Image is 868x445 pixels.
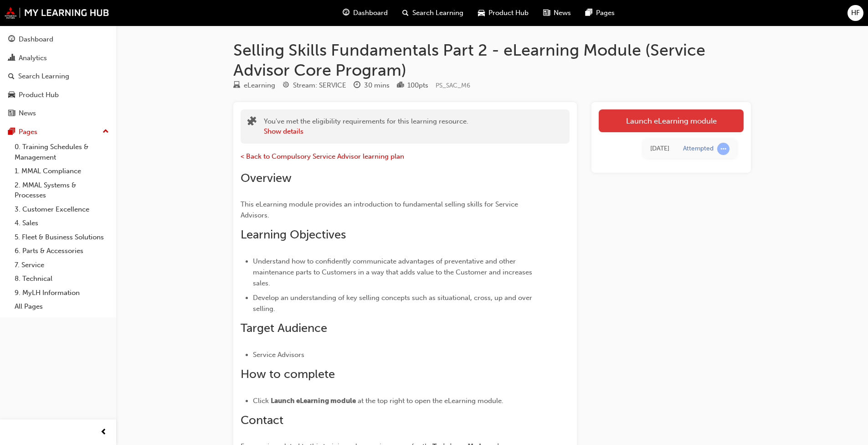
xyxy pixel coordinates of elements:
[851,8,860,18] span: HF
[402,7,409,19] span: search-icon
[264,116,468,137] div: You've met the eligibility requirements for this learning resource.
[596,8,615,18] span: Pages
[233,40,751,80] h1: Selling Skills Fundamentals Part 2 - eLearning Module (Service Advisor Core Program)
[543,7,550,19] span: news-icon
[241,152,404,160] a: < Back to Compulsory Service Advisor learning plan
[100,427,107,438] span: prev-icon
[488,8,529,18] span: Product Hub
[233,80,275,91] div: Type
[650,144,669,154] div: Thu Aug 21 2025 14:56:18 GMT+0930 (Australian Central Standard Time)
[4,124,113,140] button: Pages
[471,4,536,22] a: car-iconProduct Hub
[358,397,503,405] span: at the top right to open the eLearning module.
[343,7,349,19] span: guage-icon
[8,36,15,44] span: guage-icon
[253,351,304,359] span: Service Advisors
[244,80,275,91] div: eLearning
[4,87,113,103] a: Product Hub
[253,257,534,287] span: Understand how to confidently communicate advantages of preventative and other maintenance parts ...
[578,4,622,22] a: pages-iconPages
[293,80,346,91] div: Stream: SERVICE
[478,7,485,19] span: car-icon
[241,367,335,381] span: How to complete
[19,127,37,137] div: Pages
[8,91,15,99] span: car-icon
[395,4,471,22] a: search-iconSearch Learning
[241,171,292,185] span: Overview
[397,82,404,90] span: podium-icon
[11,216,113,230] a: 4. Sales
[586,7,592,19] span: pages-icon
[397,80,428,91] div: Points
[11,230,113,244] a: 5. Fleet & Business Solutions
[335,4,395,22] a: guage-iconDashboard
[4,31,113,48] a: Dashboard
[407,80,428,91] div: 100 pts
[282,80,346,91] div: Stream
[11,164,113,178] a: 1. MMAL Compliance
[253,397,269,405] span: Click
[282,82,289,90] span: target-icon
[5,7,109,19] img: mmal
[19,34,53,45] div: Dashboard
[354,80,390,91] div: Duration
[11,258,113,272] a: 7. Service
[11,140,113,164] a: 0. Training Schedules & Management
[8,128,15,136] span: pages-icon
[11,286,113,300] a: 9. MyLH Information
[412,8,463,18] span: Search Learning
[19,90,59,100] div: Product Hub
[717,143,729,155] span: learningRecordVerb_ATTEMPT-icon
[19,53,47,63] div: Analytics
[4,29,113,124] button: DashboardAnalyticsSearch LearningProduct HubNews
[683,145,714,153] div: Attempted
[353,8,388,18] span: Dashboard
[103,126,109,138] span: up-icon
[8,54,15,62] span: chart-icon
[4,50,113,67] a: Analytics
[19,108,36,119] div: News
[247,117,257,128] span: puzzle-icon
[364,80,390,91] div: 30 mins
[271,397,356,405] span: Launch eLearning module
[253,294,534,313] span: Develop an understanding of key selling concepts such as situational, cross, up and over selling.
[536,4,578,22] a: news-iconNews
[847,5,863,21] button: HF
[4,105,113,122] a: News
[11,300,113,314] a: All Pages
[241,228,346,242] span: Learning Objectives
[354,82,360,90] span: clock-icon
[554,8,571,18] span: News
[11,244,113,258] a: 6. Parts & Accessories
[11,178,113,202] a: 2. MMAL Systems & Processes
[241,413,283,427] span: Contact
[264,126,303,137] button: Show details
[11,202,113,217] a: 3. Customer Excellence
[8,109,15,118] span: news-icon
[18,71,69,82] div: Search Learning
[436,82,470,89] span: Learning resource code
[4,68,113,85] a: Search Learning
[11,272,113,286] a: 8. Technical
[599,109,744,132] a: Launch eLearning module
[233,82,240,90] span: learningResourceType_ELEARNING-icon
[8,72,15,81] span: search-icon
[241,321,327,335] span: Target Audience
[241,200,520,219] span: This eLearning module provides an introduction to fundamental selling skills for Service Advisors.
